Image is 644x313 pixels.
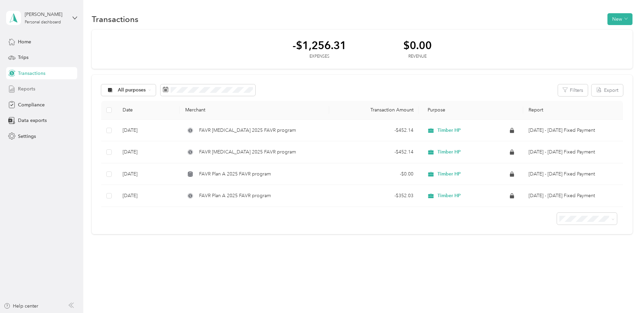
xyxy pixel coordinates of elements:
div: Expenses [293,54,346,60]
button: Help center [4,302,38,310]
td: [DATE] [117,141,180,163]
td: Sep 1 - 30, 2025 Fixed Payment [523,163,623,185]
div: Personal dashboard [25,20,61,24]
td: Oct 1 - 31, 2025 Fixed Payment [523,141,623,163]
span: Timber HP [437,127,461,133]
span: Compliance [18,101,45,108]
span: FAVR Plan A 2025 FAVR program [199,192,271,200]
button: Export [592,84,623,96]
div: [PERSON_NAME] [25,11,67,18]
td: Aug 1 - 31, 2025 Fixed Payment [523,185,623,207]
span: FAVR Plan A 2025 FAVR program [199,170,271,178]
span: Transactions [18,70,45,77]
span: Timber HP [437,193,461,199]
span: All purposes [118,88,146,92]
span: Home [18,38,31,45]
span: Trips [18,54,28,61]
h1: Transactions [92,16,138,23]
span: Reports [18,85,35,92]
th: Merchant [180,101,329,120]
span: FAVR [MEDICAL_DATA] 2025 FAVR program [199,148,296,156]
div: - $452.14 [335,148,413,156]
div: Revenue [403,54,432,60]
iframe: Everlance-gr Chat Button Frame [606,275,644,313]
div: $0.00 [403,39,432,51]
td: [DATE] [117,120,180,142]
div: -$1,256.31 [293,39,346,51]
td: [DATE] [117,185,180,207]
div: - $0.00 [335,170,413,178]
td: Sep 1 - 30, 2025 Fixed Payment [523,120,623,142]
span: Timber HP [437,171,461,177]
span: Settings [18,133,36,140]
th: Transaction Amount [329,101,419,120]
div: - $352.03 [335,192,413,200]
th: Report [523,101,623,120]
button: New [607,13,632,25]
div: - $452.14 [335,127,413,134]
span: FAVR [MEDICAL_DATA] 2025 FAVR program [199,127,296,134]
span: Data exports [18,117,47,124]
button: Filters [558,84,588,96]
span: Timber HP [437,149,461,155]
td: [DATE] [117,163,180,185]
span: Purpose [424,107,446,113]
th: Date [117,101,180,120]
